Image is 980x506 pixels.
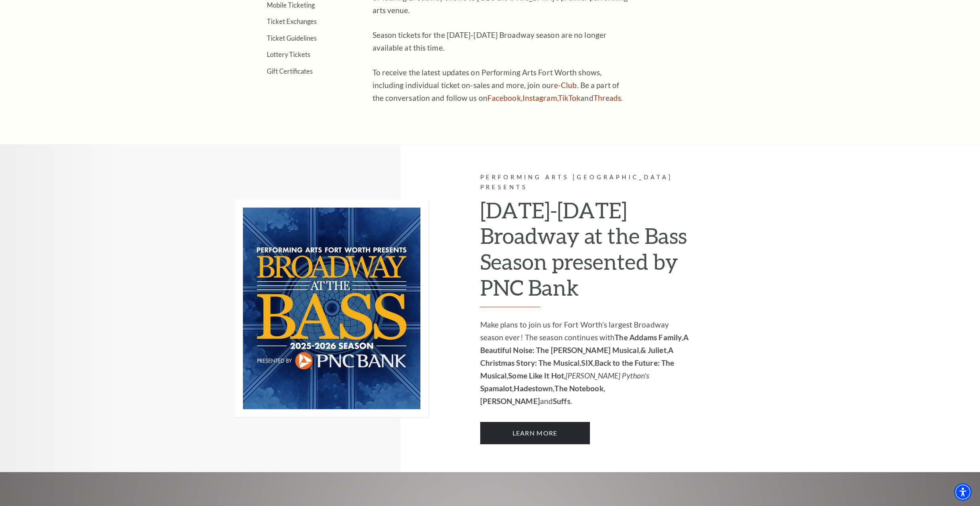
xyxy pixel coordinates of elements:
[480,318,694,408] p: Make plans to join us for Fort Worth’s largest Broadway season ever! The season continues with , ...
[480,384,513,393] strong: Spamalot
[480,197,694,307] h2: [DATE]-[DATE] Broadway at the Bass Season presented by PNC Bank
[373,66,632,104] p: To receive the latest updates on Performing Arts Fort Worth shows, including individual ticket on...
[514,384,553,393] strong: Hadestown
[615,333,682,342] strong: The Addams Family
[954,483,972,501] div: Accessibility Menu
[267,1,315,9] a: Mobile Ticketing
[558,93,581,102] a: TikTok - open in a new tab
[594,93,621,102] a: Threads - open in a new tab
[480,173,694,192] p: Performing Arts [GEOGRAPHIC_DATA] Presents
[267,18,317,25] a: Ticket Exchanges
[487,93,521,102] a: Facebook - open in a new tab
[235,200,428,417] img: Performing Arts Fort Worth Presents
[566,371,649,380] em: [PERSON_NAME] Python's
[480,345,673,367] strong: A Christmas Story: The Musical
[480,358,674,380] strong: Back to the Future: The Musical
[554,384,603,393] strong: The Notebook
[267,34,317,42] a: Ticket Guidelines
[523,93,557,102] a: Instagram - open in a new tab
[581,358,593,367] strong: SIX
[373,29,632,54] p: Season tickets for the [DATE]-[DATE] Broadway season are no longer available at this time.
[641,345,666,355] strong: & Juliet
[480,396,540,406] strong: [PERSON_NAME]
[267,67,313,75] a: Gift Certificates
[553,396,570,406] strong: Suffs
[267,51,310,58] a: Lottery Tickets
[554,80,577,90] a: e-Club
[480,333,689,355] strong: A Beautiful Noise: The [PERSON_NAME] Musical
[508,371,564,380] strong: Some Like It Hot
[480,422,590,444] a: Learn More 2025-2026 Broadway at the Bass Season presented by PNC Bank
